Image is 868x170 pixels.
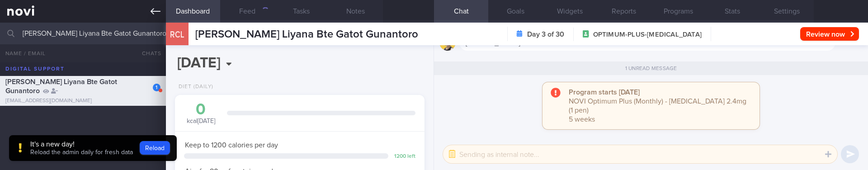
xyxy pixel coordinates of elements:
div: RCL [164,17,191,52]
div: 0 [184,102,218,118]
button: Review now [800,27,859,41]
div: kcal [DATE] [184,102,218,126]
strong: Day 3 of 30 [527,30,564,39]
span: Reload the admin daily for fresh data [30,149,133,156]
div: 1 [153,84,160,91]
span: [PERSON_NAME] Liyana Bte Gatot Gunantoro [195,29,418,40]
div: Diet (Daily) [175,84,213,90]
strong: Program starts [DATE] [569,89,640,96]
button: Reload [140,141,170,155]
span: NOVI Optimum Plus (Monthly) - [MEDICAL_DATA] 2.4mg (1 pen) [569,98,746,114]
span: OPTIMUM-PLUS-[MEDICAL_DATA] [593,30,702,39]
button: Chats [130,44,166,62]
div: 1200 left [393,153,415,160]
span: 5 weeks [569,116,595,123]
span: [PERSON_NAME] Liyana Bte Gatot Gunantoro [5,78,117,94]
span: Keep to 1200 calories per day [185,142,278,149]
div: [EMAIL_ADDRESS][DOMAIN_NAME] [5,98,160,104]
div: It's a new day! [30,140,133,149]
